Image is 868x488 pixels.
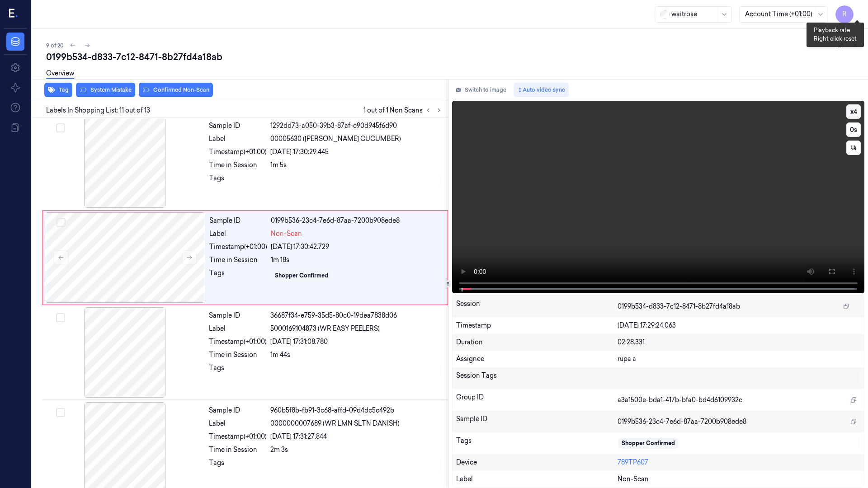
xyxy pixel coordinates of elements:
div: [DATE] 17:30:29.445 [270,147,443,157]
div: Timestamp (+01:00) [209,337,267,347]
div: Tags [209,174,267,188]
div: Device [456,458,618,467]
div: Time in Session [209,445,267,455]
div: Sample ID [209,406,267,415]
div: Time in Session [209,255,267,265]
span: Non-Scan [618,474,649,484]
span: Labels In Shopping List: 11 out of 13 [46,106,150,115]
div: 960b5f8b-fb91-3c68-affd-09d4dc5c492b [270,406,443,415]
div: 02:28.331 [618,338,860,347]
span: 5000169104873 (WR EASY PEELERS) [270,324,380,333]
div: [DATE] 17:29:24.063 [618,321,860,330]
div: [DATE] 17:31:27.844 [270,432,443,441]
div: 789TP607 [618,458,860,467]
div: Label [209,419,267,428]
button: Switch to image [452,83,510,97]
div: Timestamp (+01:00) [209,242,267,252]
div: Assignee [456,354,618,364]
div: Time in Session [209,160,267,170]
button: 0s [846,122,861,137]
span: 0199b534-d833-7c12-8471-8b27fd4a18ab [618,302,740,311]
div: 0199b534-d833-7c12-8471-8b27fd4a18ab [46,51,861,63]
div: Label [456,474,618,484]
div: Label [209,134,267,144]
div: Shopper Confirmed [622,439,675,447]
div: Label [209,324,267,333]
div: Label [209,229,267,239]
span: 1 out of 1 Non Scans [363,105,444,116]
div: Sample ID [209,121,267,131]
div: Timestamp [456,321,618,330]
div: Tags [456,436,618,450]
div: 1m 18s [271,255,442,265]
span: Non-Scan [271,229,302,239]
button: Select row [56,408,65,417]
div: Shopper Confirmed [275,272,328,280]
button: System Mistake [76,83,135,97]
button: Select row [57,218,66,227]
div: 0199b536-23c4-7e6d-87aa-7200b908ede8 [271,216,442,225]
button: x4 [846,104,861,119]
button: Tag [44,83,72,97]
span: 0199b536-23c4-7e6d-87aa-7200b908ede8 [618,417,746,427]
div: Duration [456,338,618,347]
a: Overview [46,69,74,79]
div: Session [456,299,618,314]
button: R [835,5,854,23]
div: [DATE] 17:31:08.780 [270,337,443,347]
div: 2m 3s [270,445,443,455]
div: Timestamp (+01:00) [209,147,267,157]
div: Sample ID [209,311,267,320]
span: 0000000007689 (WR LMN SLTN DANISH) [270,419,400,428]
div: Tags [209,363,267,378]
button: Select row [56,123,65,132]
span: 00005630 ([PERSON_NAME] CUCUMBER) [270,134,401,144]
div: rupa a [618,354,860,364]
div: 1m 44s [270,350,443,360]
div: Timestamp (+01:00) [209,432,267,441]
div: 36687f34-e759-35d5-80c0-19dea7838d06 [270,311,443,320]
div: [DATE] 17:30:42.729 [271,242,442,252]
button: Confirmed Non-Scan [139,83,213,97]
div: Sample ID [456,414,618,429]
div: 1m 5s [270,160,443,170]
button: Select row [56,313,65,322]
div: Tags [209,268,267,283]
div: 1292dd73-a050-39b3-87af-c90d945f6d90 [270,121,443,131]
div: Session Tags [456,371,618,385]
div: Tags [209,458,267,473]
span: 9 of 20 [46,42,64,49]
span: a3a1500e-bda1-417b-bfa0-bd4d6109932c [618,395,742,405]
div: Time in Session [209,350,267,360]
div: Sample ID [209,216,267,225]
button: Auto video sync [514,83,569,97]
div: Group ID [456,393,618,407]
